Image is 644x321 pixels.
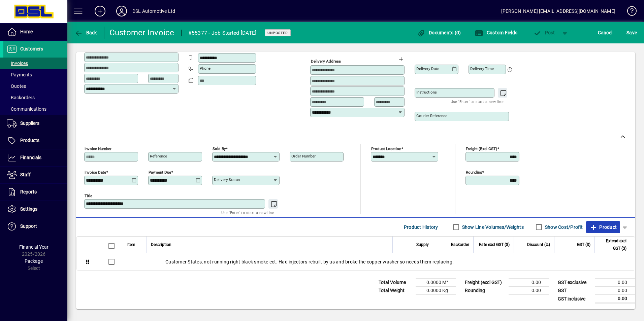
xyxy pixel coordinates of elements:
[509,279,549,287] td: 0.00
[291,154,316,158] mat-label: Order number
[3,80,67,92] a: Quotes
[375,287,416,295] td: Total Weight
[85,193,92,198] mat-label: Title
[589,222,617,233] span: Product
[127,241,135,248] span: Item
[3,92,67,103] a: Backorders
[375,279,416,287] td: Total Volume
[598,27,613,38] span: Cancel
[20,138,39,143] span: Products
[622,1,636,23] a: Knowledge Base
[475,30,517,35] span: Custom Fields
[3,115,67,132] a: Suppliers
[85,170,106,175] mat-label: Invoice date
[527,241,550,248] span: Discount (%)
[74,30,97,35] span: Back
[451,98,504,105] mat-hint: Use 'Enter' to start a new line
[200,66,211,71] mat-label: Phone
[7,106,46,112] span: Communications
[7,72,32,77] span: Payments
[20,223,37,229] span: Support
[404,222,438,233] span: Product History
[470,66,494,71] mat-label: Delivery time
[501,6,615,16] div: [PERSON_NAME] [EMAIL_ADDRESS][DOMAIN_NAME]
[221,209,274,216] mat-hint: Use 'Enter' to start a new line
[596,27,614,39] button: Cancel
[417,30,461,35] span: Documents (0)
[395,54,406,65] button: Choose address
[595,287,635,295] td: 0.00
[416,279,456,287] td: 0.0000 M³
[544,224,583,230] label: Show Cost/Profit
[3,149,67,166] a: Financials
[3,24,67,40] a: Home
[188,28,257,38] div: #55377 - Job Started [DATE]
[545,30,548,35] span: P
[7,95,35,100] span: Backorders
[3,69,67,80] a: Payments
[73,27,99,39] button: Back
[416,241,429,248] span: Supply
[554,287,595,295] td: GST
[109,27,174,38] div: Customer Invoice
[586,221,620,233] button: Product
[20,155,41,160] span: Financials
[7,83,26,89] span: Quotes
[599,237,626,252] span: Extend excl GST ($)
[3,132,67,149] a: Products
[451,241,469,248] span: Backorder
[533,30,555,35] span: ost
[509,287,549,295] td: 0.00
[466,146,497,151] mat-label: Freight (excl GST)
[479,241,510,248] span: Rate excl GST ($)
[371,146,401,151] mat-label: Product location
[3,184,67,201] a: Reports
[132,6,175,16] div: DSL Automotive Ltd
[416,27,463,39] button: Documents (0)
[214,177,240,182] mat-label: Delivery status
[3,201,67,218] a: Settings
[530,27,558,39] button: Post
[150,154,167,158] mat-label: Reference
[577,241,590,248] span: GST ($)
[416,113,447,118] mat-label: Courier Reference
[20,29,33,34] span: Home
[595,279,635,287] td: 0.00
[20,120,39,126] span: Suppliers
[123,253,635,271] div: Customer States, not running right black smoke ect. Had injectors rebuilt by us and broke the cop...
[461,287,509,295] td: Rounding
[626,30,629,35] span: S
[626,27,637,38] span: ave
[401,221,441,233] button: Product History
[151,241,171,248] span: Description
[461,279,509,287] td: Freight (excl GST)
[25,258,43,264] span: Package
[7,61,28,66] span: Invoices
[149,170,171,175] mat-label: Payment due
[416,66,439,71] mat-label: Delivery date
[20,46,43,51] span: Customers
[416,90,437,95] mat-label: Instructions
[554,295,595,303] td: GST inclusive
[3,103,67,115] a: Communications
[595,295,635,303] td: 0.00
[213,146,226,151] mat-label: Sold by
[3,58,67,69] a: Invoices
[267,31,288,35] span: Unposted
[20,206,37,212] span: Settings
[67,27,104,39] app-page-header-button: Back
[111,5,132,17] button: Profile
[89,5,111,17] button: Add
[3,218,67,235] a: Support
[416,287,456,295] td: 0.0000 Kg
[3,167,67,183] a: Staff
[461,224,524,230] label: Show Line Volumes/Weights
[473,27,519,39] button: Custom Fields
[20,172,31,177] span: Staff
[19,244,49,250] span: Financial Year
[466,170,482,175] mat-label: Rounding
[625,27,639,39] button: Save
[20,189,37,194] span: Reports
[85,146,111,151] mat-label: Invoice number
[554,279,595,287] td: GST exclusive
